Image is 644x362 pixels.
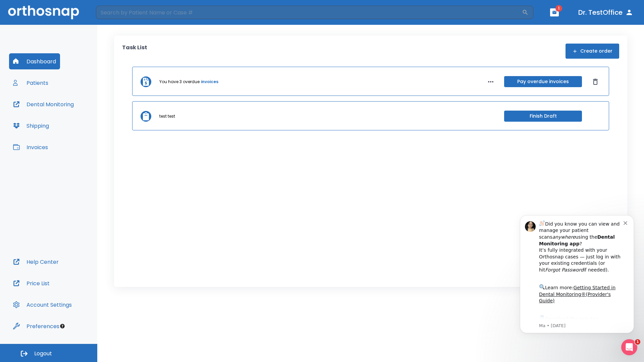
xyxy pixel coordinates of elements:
[9,75,52,91] button: Patients
[590,76,601,87] button: Dismiss
[96,6,522,19] input: Search by Patient Name or Case #
[576,6,636,18] button: Dr. TestOffice
[8,5,79,19] img: Orthosnap
[9,318,63,334] button: Preferences
[566,44,619,59] button: Create order
[122,44,147,59] p: Task List
[29,109,114,143] div: Download the app: | ​ Let us know if you need help getting started!
[9,297,76,313] button: Account Settings
[635,339,640,345] span: 1
[201,79,218,85] a: invoices
[555,5,562,12] span: 1
[59,323,65,329] div: Tooltip anchor
[159,79,200,85] p: You have 3 overdue
[29,118,114,124] p: Message from Ma, sent 2w ago
[9,275,54,291] button: Price List
[9,53,60,69] button: Dashboard
[510,205,644,344] iframe: Intercom notifications message
[9,96,78,112] button: Dental Monitoring
[621,339,637,355] iframe: Intercom live chat
[504,76,582,87] button: Pay overdue invoices
[9,254,63,270] button: Help Center
[159,113,175,119] p: test test
[34,350,52,357] span: Logout
[9,118,53,134] button: Shipping
[29,111,89,123] a: App Store
[114,14,119,20] button: Dismiss notification
[9,139,52,155] button: Invoices
[504,111,582,122] button: Finish Draft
